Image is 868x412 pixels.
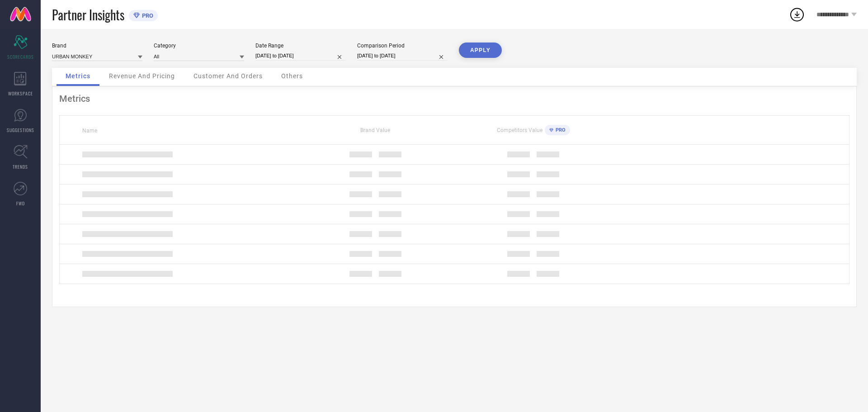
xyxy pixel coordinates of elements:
span: Competitors Value [497,127,542,133]
span: Others [281,72,303,80]
span: WORKSPACE [8,90,33,97]
input: Select comparison period [357,51,448,61]
span: SCORECARDS [7,53,34,60]
div: Comparison Period [357,43,448,49]
span: PRO [140,12,153,19]
span: Brand Value [360,127,390,133]
input: Select date range [255,51,346,61]
span: PRO [553,127,566,133]
span: Name [82,128,97,134]
span: Revenue And Pricing [109,72,175,80]
span: Customer And Orders [193,72,263,80]
span: Partner Insights [52,5,124,24]
button: APPLY [459,43,502,58]
span: TRENDS [13,163,28,170]
span: SUGGESTIONS [7,127,34,133]
div: Brand [52,43,142,49]
div: Category [154,43,244,49]
span: Metrics [66,72,90,80]
div: Open download list [789,6,805,23]
span: FWD [16,200,25,207]
div: Date Range [255,43,346,49]
div: Metrics [59,93,849,104]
